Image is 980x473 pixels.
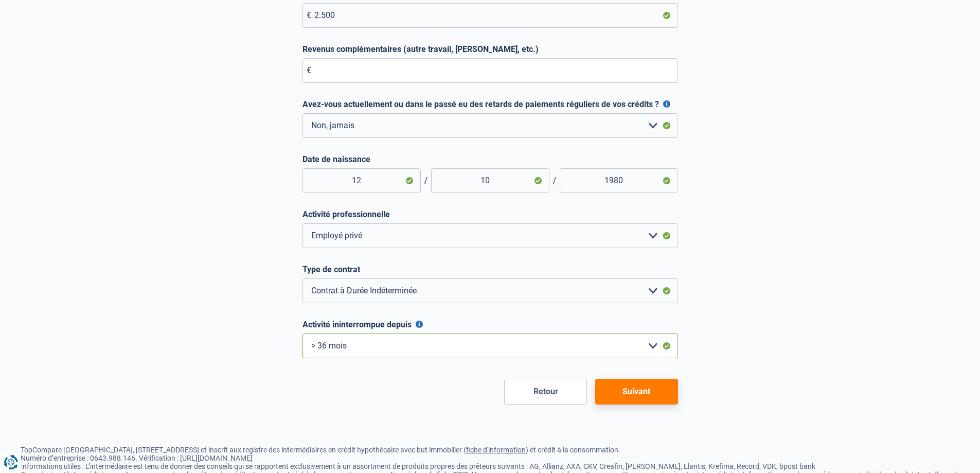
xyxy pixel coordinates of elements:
label: Activité professionnelle [302,209,678,219]
span: € [307,10,311,20]
input: Jour (JJ) [302,168,421,193]
label: Type de contrat [302,265,678,274]
button: Activité ininterrompue depuis [416,321,423,328]
button: Suivant [595,379,678,405]
input: Année (AAAA) [560,168,678,193]
span: / [421,176,431,185]
label: Revenus complémentaires (autre travail, [PERSON_NAME], etc.) [302,44,678,54]
label: Avez-vous actuellement ou dans le passé eu des retards de paiements réguliers de vos crédits ? [302,99,678,109]
button: Avez-vous actuellement ou dans le passé eu des retards de paiements réguliers de vos crédits ? [663,100,670,108]
button: Retour [504,379,587,405]
span: / [549,176,560,185]
label: Activité ininterrompue depuis [302,320,678,329]
input: Mois (MM) [431,168,549,193]
span: € [307,65,311,75]
a: fiche d'information [466,446,526,454]
label: Date de naissance [302,154,678,164]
